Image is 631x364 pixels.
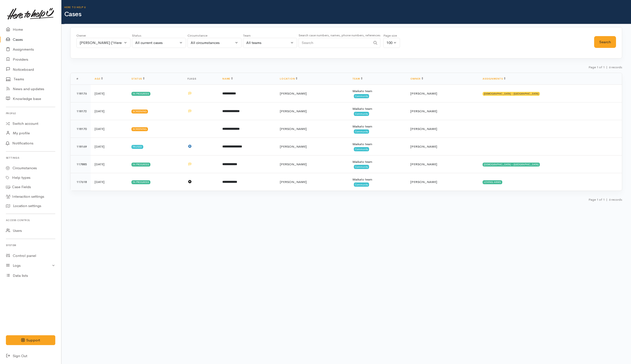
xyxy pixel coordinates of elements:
[352,159,402,164] div: Waikato team
[91,120,128,138] td: [DATE]
[383,33,400,38] div: Page size
[606,197,607,202] span: |
[352,77,362,80] a: Team
[483,77,505,80] a: Assignments
[280,162,307,166] span: [PERSON_NAME]
[64,11,631,18] h1: Cases
[76,33,130,38] div: Owner
[354,147,369,151] span: Community
[95,77,103,80] a: Age
[383,38,400,48] button: 100
[354,165,369,169] span: Community
[91,173,128,191] td: [DATE]
[280,127,307,131] span: [PERSON_NAME]
[483,163,540,167] div: [DEMOGRAPHIC_DATA] - [GEOGRAPHIC_DATA]
[131,163,150,167] div: In progress
[352,124,402,129] div: Waikato team
[91,138,128,155] td: [DATE]
[131,145,143,149] div: Paused
[131,92,150,96] div: In progress
[6,217,55,224] h6: Access control
[187,38,242,48] button: All circumstances
[299,33,380,37] small: Search case numbers, names, phone numbers, references
[243,38,297,48] button: All teams
[410,180,437,184] span: [PERSON_NAME]
[280,144,307,149] span: [PERSON_NAME]
[131,180,150,184] div: In progress
[588,197,622,202] small: Page 1 of 1 6 records
[410,77,423,80] a: Owner
[71,173,91,191] td: 117618
[410,127,437,131] span: [PERSON_NAME]
[243,33,297,38] div: Team
[352,177,402,182] div: Waikato team
[410,91,437,96] span: [PERSON_NAME]
[606,65,607,69] span: |
[187,33,242,38] div: Circumstance
[588,65,622,69] small: Page 1 of 1 6 records
[132,38,186,48] button: All current cases
[280,180,307,184] span: [PERSON_NAME]
[410,162,437,166] span: [PERSON_NAME]
[483,92,540,96] div: [DEMOGRAPHIC_DATA] - [GEOGRAPHIC_DATA]
[354,94,369,98] span: Community
[594,36,616,48] button: Search
[132,33,186,38] div: Status
[354,129,369,133] span: Community
[71,155,91,173] td: 117885
[6,110,55,117] h6: Profile
[387,40,392,46] div: 100
[80,40,123,46] div: [PERSON_NAME] ('Here to help u')
[354,112,369,116] span: Community
[299,38,371,48] input: Search
[184,73,218,85] th: Flags
[483,180,502,184] div: LOVING ARMS
[6,335,55,345] button: Support
[91,85,128,102] td: [DATE]
[280,91,307,96] span: [PERSON_NAME]
[91,155,128,173] td: [DATE]
[76,38,130,48] button: Katarina Daly ('Here to help u')
[410,109,437,113] span: [PERSON_NAME]
[71,73,91,85] th: #
[71,138,91,155] td: 118169
[354,182,369,186] span: Community
[222,77,233,80] a: Name
[352,142,402,147] div: Waikato team
[280,77,297,80] a: Location
[191,40,234,46] div: All circumstances
[71,120,91,138] td: 118170
[6,242,55,249] h6: System
[246,40,289,46] div: All teams
[71,85,91,102] td: 118176
[71,102,91,120] td: 118172
[131,127,148,131] div: Screening
[131,77,144,80] a: Status
[352,89,402,94] div: Waikato team
[410,144,437,149] span: [PERSON_NAME]
[131,110,148,113] div: Screening
[64,6,631,9] h6: Here to help u
[6,154,55,161] h6: Settings
[280,109,307,113] span: [PERSON_NAME]
[352,106,402,111] div: Waikato team
[91,102,128,120] td: [DATE]
[135,40,178,46] div: All current cases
